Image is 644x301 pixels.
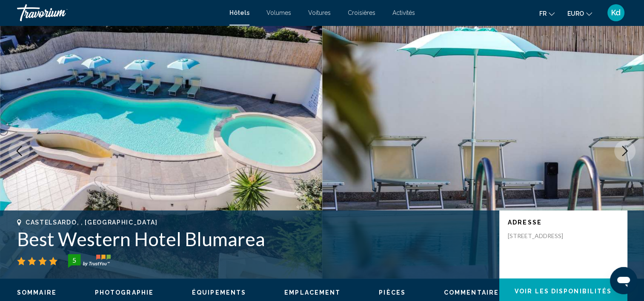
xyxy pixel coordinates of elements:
a: Croisières [348,9,375,16]
button: Équipements [192,289,246,296]
button: Emplacement [284,289,341,296]
button: Image suivante [614,140,635,162]
button: Image précédente [9,140,30,162]
span: Kd [611,9,621,17]
p: Adresse [508,219,618,226]
a: Hôtels [229,9,249,16]
span: Pièces [379,289,406,296]
h1: Best Western Hotel Blumarea [17,228,491,250]
button: Pièces [379,289,406,296]
a: Travorium [17,4,221,21]
span: Castelsardo, , [GEOGRAPHIC_DATA] [26,219,158,226]
span: Voir les disponibilités [515,288,612,295]
span: Emplacement [284,289,341,296]
span: EURO [567,10,584,17]
span: Photographie [95,289,154,296]
div: 5 [66,255,83,265]
span: Fr [539,10,547,17]
iframe: Bouton de lancement de la fenêtre de messagerie [610,267,637,294]
button: Photographie [95,289,154,296]
button: Changer de devise [567,7,592,20]
button: Changer la langue [539,7,555,20]
span: Sommaire [17,289,57,296]
button: Menu utilisateur [605,4,627,22]
span: Commentaires [444,289,504,296]
p: [STREET_ADDRESS] [508,232,576,240]
img: trustyou-badge-hor.svg [68,254,111,268]
a: Voitures [308,9,331,16]
button: Commentaires [444,289,504,296]
button: Sommaire [17,289,57,296]
span: Équipements [192,289,246,296]
a: Activités [392,9,415,16]
a: Volumes [266,9,291,16]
